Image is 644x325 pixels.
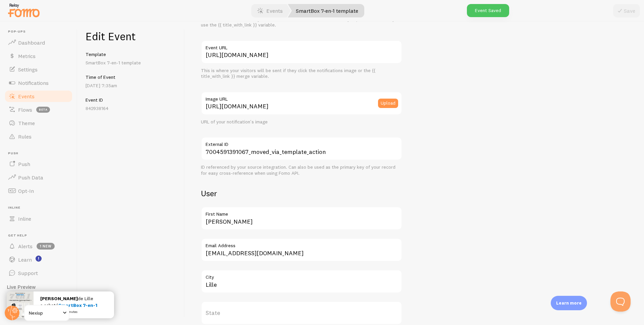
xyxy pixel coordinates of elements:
[610,291,631,312] iframe: Help Scout Beacon - Open
[8,206,73,210] span: Inline
[201,40,402,52] label: Event URL
[4,90,73,103] a: Events
[18,270,38,276] span: Support
[201,119,402,125] div: URL of your notification's image
[18,187,34,194] span: Opt-In
[4,266,73,280] a: Support
[18,215,31,222] span: Inline
[29,309,61,317] span: Nexiup
[36,256,42,262] svg: <p>Watch New Feature Tutorials!</p>
[201,238,402,250] label: Email Address
[8,30,73,34] span: Pop-ups
[4,63,73,76] a: Settings
[4,130,73,143] a: Rules
[4,157,73,171] a: Push
[86,74,176,80] h5: Time of Event
[86,82,176,89] p: [DATE] 7:35am
[18,79,49,86] span: Notifications
[18,93,35,100] span: Events
[86,59,176,66] p: SmartBox 7-en-1 template
[4,76,73,90] a: Notifications
[4,239,73,253] a: Alerts 1 new
[36,107,50,113] span: beta
[4,171,73,184] a: Push Data
[201,164,402,176] div: ID referenced by your source integration. Can also be used as the primary key of your record for ...
[37,243,55,250] span: 1 new
[8,151,73,156] span: Push
[556,300,582,306] p: Learn more
[378,99,398,108] button: Upload
[86,30,176,43] h1: Edit Event
[7,2,41,19] img: fomo-relay-logo-orange.svg
[18,133,32,140] span: Rules
[201,270,402,281] label: City
[18,161,30,167] span: Push
[4,184,73,198] a: Opt-In
[18,174,43,181] span: Push Data
[4,212,73,225] a: Inline
[201,16,402,28] div: This text will be bolded in your notification and link to the Event URL you provide below, if you...
[86,51,176,57] h5: Template
[18,53,36,59] span: Metrics
[201,137,402,148] label: External ID
[18,106,32,113] span: Flows
[4,253,73,266] a: Learn
[18,66,38,73] span: Settings
[86,105,176,112] p: 842938164
[201,188,402,199] h2: User
[86,97,176,103] h5: Event ID
[18,39,45,46] span: Dashboard
[24,305,69,321] a: Nexiup
[4,116,73,130] a: Theme
[4,49,73,63] a: Metrics
[4,103,73,116] a: Flows beta
[18,120,35,126] span: Theme
[4,36,73,49] a: Dashboard
[201,301,402,325] label: State
[18,243,33,250] span: Alerts
[201,68,402,79] div: This is where your visitors will be sent if they click the notifications image or the {{ title_wi...
[18,256,32,263] span: Learn
[8,233,73,238] span: Get Help
[201,207,402,218] label: First Name
[467,4,509,17] div: Event Saved
[201,92,402,103] label: Image URL
[551,296,587,310] div: Learn more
